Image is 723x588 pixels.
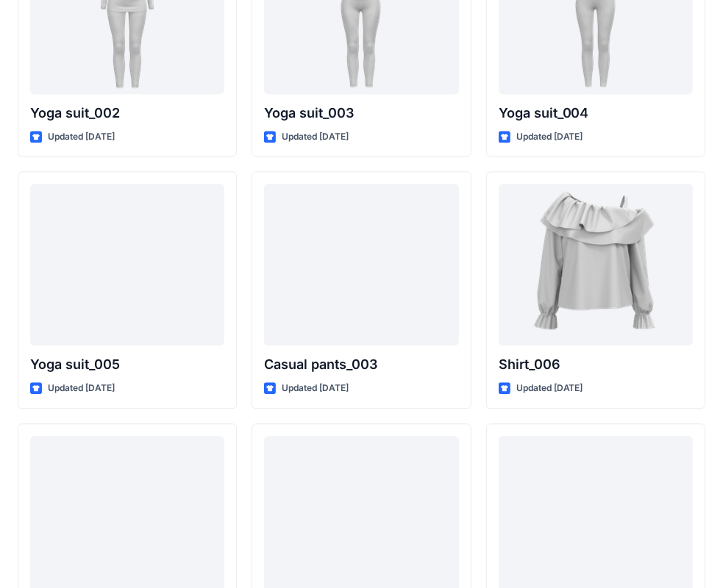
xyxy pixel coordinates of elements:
p: Updated [DATE] [48,129,115,145]
p: Yoga suit_002 [30,103,224,123]
p: Updated [DATE] [48,381,115,396]
p: Updated [DATE] [282,129,349,145]
p: Updated [DATE] [516,129,583,145]
p: Yoga suit_003 [264,103,458,123]
p: Yoga suit_004 [499,103,693,123]
a: Yoga suit_005 [30,184,224,345]
p: Shirt_006 [499,354,693,375]
p: Yoga suit_005 [30,354,224,375]
p: Updated [DATE] [282,381,349,396]
a: Shirt_006 [499,184,693,345]
p: Casual pants_003 [264,354,458,375]
p: Updated [DATE] [516,381,583,396]
a: Casual pants_003 [264,184,458,345]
